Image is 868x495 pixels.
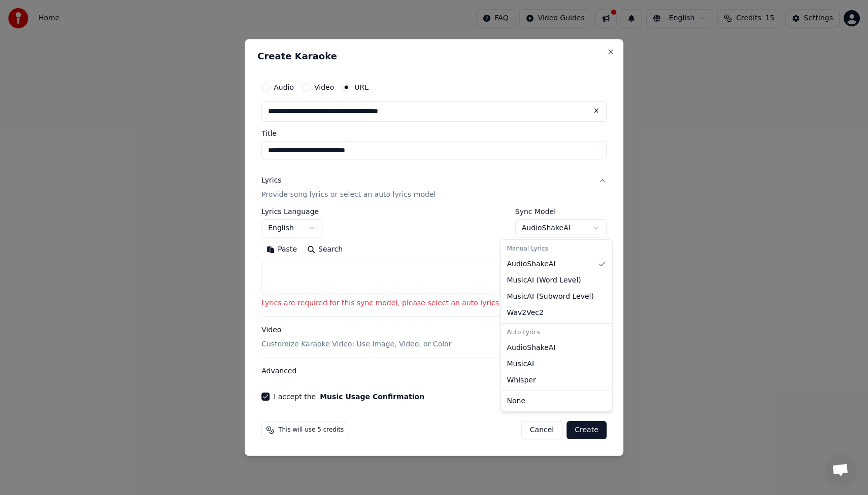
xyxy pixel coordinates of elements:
[503,242,610,256] div: Manual Lyrics
[507,308,544,318] span: Wav2Vec2
[507,275,581,286] span: MusicAI ( Word Level )
[507,375,536,385] span: Whisper
[507,359,535,369] span: MusicAI
[507,259,556,269] span: AudioShakeAI
[507,343,556,353] span: AudioShakeAI
[507,396,526,406] span: None
[507,292,594,302] span: MusicAI ( Subword Level )
[503,326,610,340] div: Auto Lyrics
